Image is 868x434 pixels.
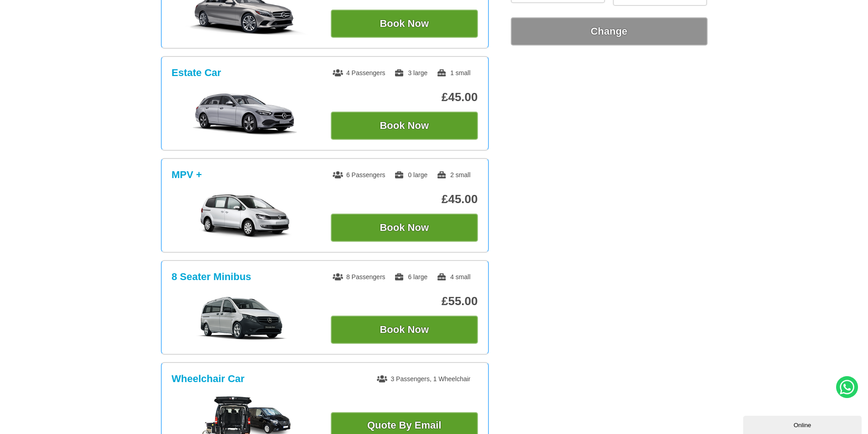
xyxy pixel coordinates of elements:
h3: Estate Car [172,67,221,79]
h3: 8 Seater Minibus [172,271,252,283]
span: 0 large [394,171,427,179]
button: Book Now [331,316,478,344]
button: Change [511,17,708,46]
span: 2 small [437,171,470,179]
h3: MPV + [172,169,202,181]
iframe: chat widget [743,414,863,434]
p: £45.00 [331,90,478,104]
img: Estate Car [176,92,313,137]
span: 4 small [437,273,470,281]
img: MPV + [176,194,313,239]
span: 3 Passengers, 1 Wheelchair [377,375,470,383]
span: 4 Passengers [333,69,385,77]
span: 3 large [394,69,427,77]
button: Book Now [331,10,478,38]
span: 6 Passengers [333,171,385,179]
p: £55.00 [331,294,478,308]
img: 8 Seater Minibus [176,296,313,341]
button: Book Now [331,112,478,140]
button: Book Now [331,214,478,242]
span: 8 Passengers [333,273,385,281]
span: 6 large [394,273,427,281]
p: £45.00 [331,192,478,206]
span: 1 small [437,69,470,77]
h3: Wheelchair Car [172,373,245,385]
